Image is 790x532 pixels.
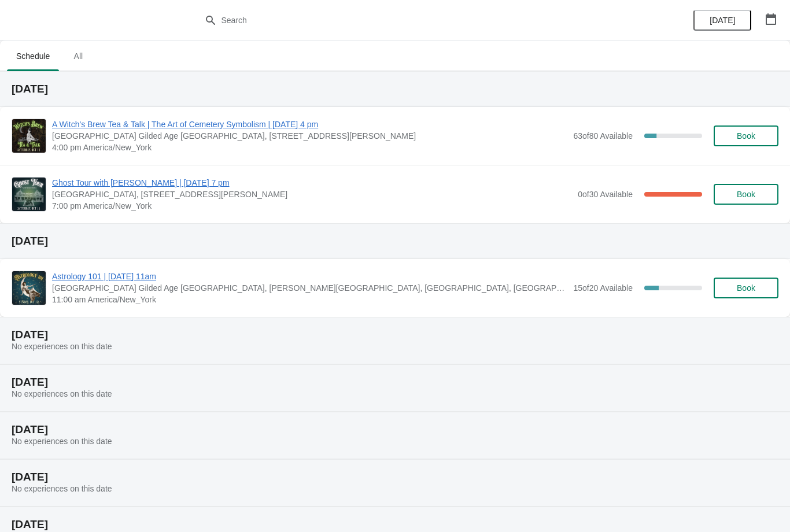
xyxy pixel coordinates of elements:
[578,190,633,199] span: 0 of 30 Available
[52,294,567,305] span: 11:00 am America/New_York
[714,278,778,298] button: Book
[737,283,755,293] span: Book
[52,200,572,212] span: 7:00 pm America/New_York
[12,484,112,493] span: No experiences on this date
[12,471,778,483] h2: [DATE]
[12,119,46,153] img: A Witch's Brew Tea & Talk | The Art of Cemetery Symbolism | Saturday, October 11 at 4 pm | Ventfo...
[52,142,567,153] span: 4:00 pm America/New_York
[12,342,112,351] span: No experiences on this date
[573,283,633,293] span: 15 of 20 Available
[12,424,778,435] h2: [DATE]
[221,10,593,31] input: Search
[714,125,778,146] button: Book
[12,376,778,388] h2: [DATE]
[7,46,59,66] span: Schedule
[693,10,751,31] button: [DATE]
[12,271,46,305] img: Astrology 101 | Sunday Oct 12 at 11am | Ventfort Hall Gilded Age Mansion & Museum, Walker Street,...
[12,178,46,211] img: Ghost Tour with Robert Oakes | Saturday, October 11 at 7 pm | Ventfort Hall, 104 Walker St., Leno...
[52,119,567,130] span: A Witch's Brew Tea & Talk | The Art of Cemetery Symbolism | [DATE] 4 pm
[52,130,567,142] span: [GEOGRAPHIC_DATA] Gilded Age [GEOGRAPHIC_DATA], [STREET_ADDRESS][PERSON_NAME]
[12,437,112,446] span: No experiences on this date
[573,131,633,141] span: 63 of 80 Available
[12,329,778,341] h2: [DATE]
[52,189,572,200] span: [GEOGRAPHIC_DATA], [STREET_ADDRESS][PERSON_NAME]
[12,519,778,530] h2: [DATE]
[737,190,755,199] span: Book
[12,83,778,95] h2: [DATE]
[52,271,567,282] span: Astrology 101 | [DATE] 11am
[710,16,735,25] span: [DATE]
[737,131,755,141] span: Book
[714,184,778,205] button: Book
[52,177,572,189] span: Ghost Tour with [PERSON_NAME] | [DATE] 7 pm
[12,235,778,247] h2: [DATE]
[64,46,93,66] span: All
[52,282,567,294] span: [GEOGRAPHIC_DATA] Gilded Age [GEOGRAPHIC_DATA], [PERSON_NAME][GEOGRAPHIC_DATA], [GEOGRAPHIC_DATA]...
[12,389,112,398] span: No experiences on this date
